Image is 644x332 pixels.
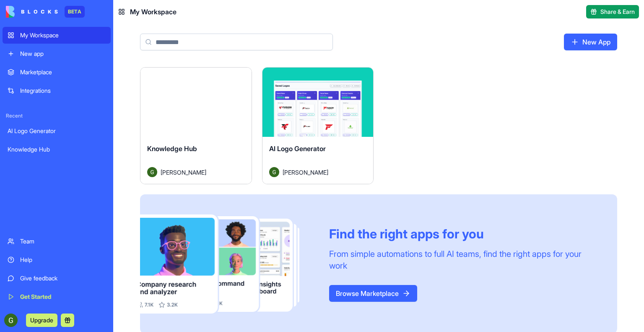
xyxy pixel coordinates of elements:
[20,237,106,246] div: Team
[20,50,106,58] div: New app
[140,214,316,314] img: Frame_181_egmpey.png
[3,141,111,158] a: Knowledge Hub
[3,45,111,62] a: New app
[161,168,206,177] span: [PERSON_NAME]
[3,112,111,119] span: Recent
[130,7,177,17] span: My Workspace
[6,6,58,18] img: logo
[147,167,157,177] img: Avatar
[262,67,374,184] a: AI Logo GeneratorAvatar[PERSON_NAME]
[3,288,111,305] a: Get Started
[4,314,18,327] img: ACg8ocKr5U4-hCAnd7dY4xhBstmwkke9DQpaHy2l9oS1dcq7oWuOYs9N=s96-c
[140,67,252,184] a: Knowledge HubAvatar[PERSON_NAME]
[3,270,111,287] a: Give feedback
[20,68,106,76] div: Marketplace
[20,86,106,95] div: Integrations
[26,314,57,327] button: Upgrade
[26,316,57,324] a: Upgrade
[329,285,417,302] a: Browse Marketplace
[3,233,111,250] a: Team
[20,31,106,39] div: My Workspace
[147,144,197,153] span: Knowledge Hub
[269,144,326,153] span: AI Logo Generator
[3,123,111,139] a: AI Logo Generator
[8,145,106,154] div: Knowledge Hub
[3,82,111,99] a: Integrations
[586,5,639,18] button: Share & Earn
[20,274,106,282] div: Give feedback
[20,293,106,301] div: Get Started
[3,251,111,268] a: Help
[3,64,111,81] a: Marketplace
[329,226,597,241] div: Find the right apps for you
[283,168,328,177] span: [PERSON_NAME]
[269,167,279,177] img: Avatar
[3,27,111,44] a: My Workspace
[65,6,85,18] div: BETA
[329,248,597,272] div: From simple automations to full AI teams, find the right apps for your work
[6,6,85,18] a: BETA
[20,256,106,264] div: Help
[564,34,617,50] a: New App
[8,127,106,135] div: AI Logo Generator
[600,8,635,16] span: Share & Earn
